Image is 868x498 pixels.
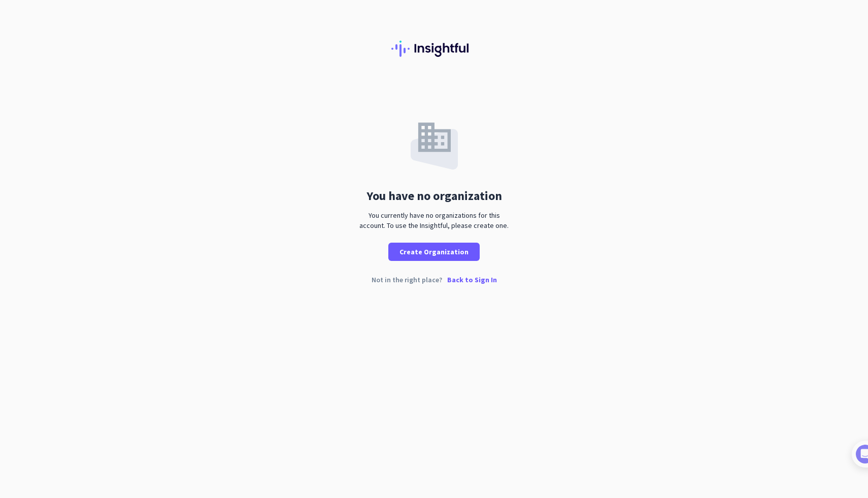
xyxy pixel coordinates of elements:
span: Create Organization [399,247,469,257]
img: Insightful [391,41,477,57]
p: Back to Sign In [447,276,497,283]
div: You currently have no organizations for this account. To use the Insightful, please create one. [355,210,513,230]
button: Create Organization [388,243,480,261]
div: You have no organization [366,190,502,202]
